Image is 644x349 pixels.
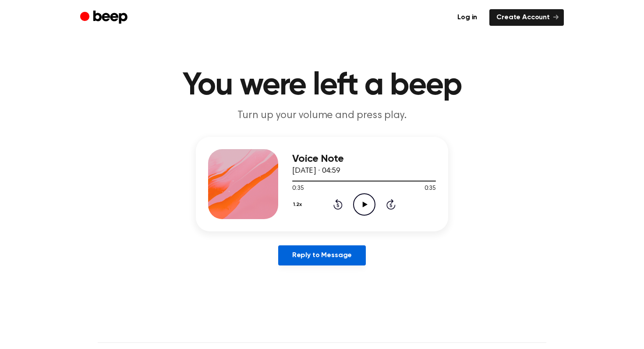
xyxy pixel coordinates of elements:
a: Log in [450,9,484,26]
a: Beep [80,9,130,26]
a: Create Account [489,9,564,26]
span: [DATE] · 04:59 [292,167,340,175]
span: 0:35 [292,184,304,193]
h1: You were left a beep [98,70,546,101]
a: Reply to Message [278,245,366,265]
h3: Voice Note [292,153,436,165]
span: 0:35 [425,184,436,193]
p: Turn up your volume and press play. [154,108,490,123]
button: 1.2x [292,197,305,212]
